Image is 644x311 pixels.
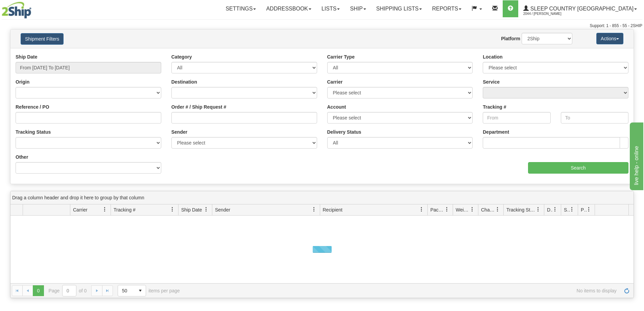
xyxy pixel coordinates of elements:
[345,0,371,17] a: Ship
[16,129,51,135] label: Tracking Status
[16,53,38,60] label: Ship Date
[327,104,346,110] label: Account
[308,204,320,215] a: Sender filter column settings
[456,206,470,213] span: Weight
[467,204,478,215] a: Weight filter column settings
[427,0,467,17] a: Reports
[483,79,500,85] label: Service
[171,129,187,135] label: Sender
[621,285,632,296] a: Refresh
[135,285,146,296] span: select
[583,204,595,215] a: Pickup Status filter column settings
[167,204,178,215] a: Tracking # filter column settings
[561,112,628,124] input: To
[171,53,192,60] label: Category
[215,206,230,213] span: Sender
[528,162,628,174] input: Search
[481,206,495,213] span: Charge
[10,191,634,204] div: grid grouping header
[200,204,212,215] a: Ship Date filter column settings
[416,204,427,215] a: Recipient filter column settings
[483,129,509,135] label: Department
[492,204,503,215] a: Charge filter column settings
[16,104,49,110] label: Reference / PO
[523,10,574,17] span: 2044 / [PERSON_NAME]
[501,35,520,42] label: Platform
[189,288,617,293] span: No items to display
[33,285,44,296] span: Page 0
[49,285,87,296] span: Page of 0
[5,4,63,12] div: live help - online
[114,206,136,213] span: Tracking #
[99,204,111,215] a: Carrier filter column settings
[566,204,578,215] a: Shipment Issues filter column settings
[73,206,88,213] span: Carrier
[549,204,561,215] a: Delivery Status filter column settings
[327,53,355,60] label: Carrier Type
[16,154,28,160] label: Other
[2,2,31,19] img: logo2044.jpg
[327,79,343,85] label: Carrier
[532,204,544,215] a: Tracking Status filter column settings
[441,204,453,215] a: Packages filter column settings
[483,112,550,124] input: From
[261,0,316,17] a: Addressbook
[122,287,131,294] span: 50
[181,206,202,213] span: Ship Date
[171,104,226,110] label: Order # / Ship Request #
[323,206,342,213] span: Recipient
[581,206,587,213] span: Pickup Status
[596,33,623,44] button: Actions
[430,206,445,213] span: Packages
[371,0,427,17] a: Shipping lists
[483,53,502,60] label: Location
[518,0,642,17] a: Sleep Country [GEOGRAPHIC_DATA] 2044 / [PERSON_NAME]
[564,206,570,213] span: Shipment Issues
[171,79,197,85] label: Destination
[327,129,361,135] label: Delivery Status
[118,285,146,296] span: Page sizes drop down
[220,0,261,17] a: Settings
[628,121,643,190] iframe: chat widget
[316,0,345,17] a: Lists
[547,206,553,213] span: Delivery Status
[21,33,64,45] button: Shipment Filters
[483,104,506,110] label: Tracking #
[118,285,180,296] span: items per page
[529,6,634,12] span: Sleep Country [GEOGRAPHIC_DATA]
[2,23,642,29] div: Support: 1 - 855 - 55 - 2SHIP
[16,79,29,85] label: Origin
[506,206,536,213] span: Tracking Status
